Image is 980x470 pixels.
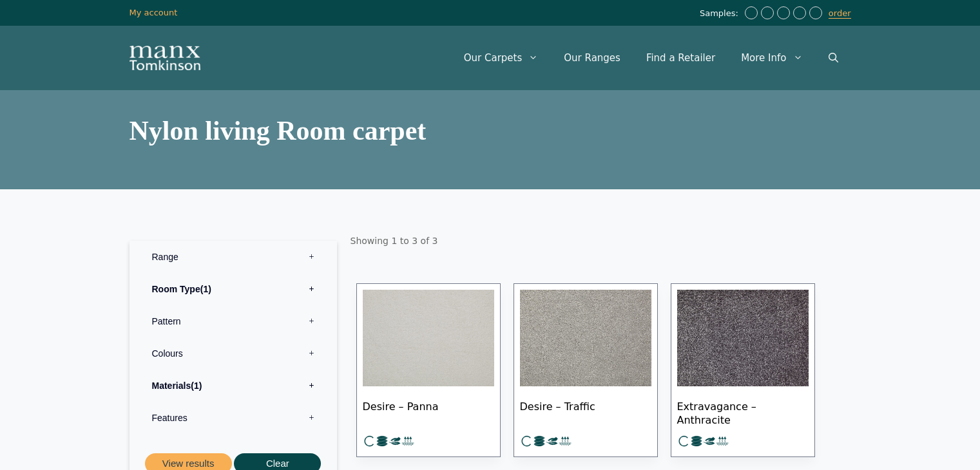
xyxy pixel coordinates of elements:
[350,228,849,254] p: Showing 1 to 3 of 3
[451,39,851,77] nav: Primary
[677,390,809,435] span: Extravagance – Anthracite
[205,116,352,146] span: living room
[139,241,327,273] label: Range
[356,283,501,458] a: Desire – Panna
[451,39,552,77] a: Our Carpets
[139,305,327,337] label: Pattern
[633,39,728,77] a: Find a Retailer
[671,283,815,458] a: Extravagance-Anthracite Extravagance – Anthracite
[728,39,815,77] a: More Info
[363,390,494,435] span: Desire – Panna
[139,402,327,434] label: Features
[520,390,651,435] span: Desire – Traffic
[677,290,809,386] img: Extravagance-Anthracite
[130,8,178,17] a: My account
[130,46,200,70] img: Manx Tomkinson
[514,283,658,458] a: Desire Traffic Desire – Traffic
[700,8,742,19] span: Samples:
[200,284,211,294] span: 1
[139,337,327,370] label: Colours
[191,381,202,391] span: 1
[520,290,651,386] img: Desire Traffic
[130,116,851,146] h1: carpet
[130,116,206,146] span: nylon
[816,39,851,77] a: Open Search Bar
[139,273,327,305] label: Room Type
[139,370,327,402] label: Materials
[551,39,633,77] a: Our Ranges
[829,8,851,19] a: order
